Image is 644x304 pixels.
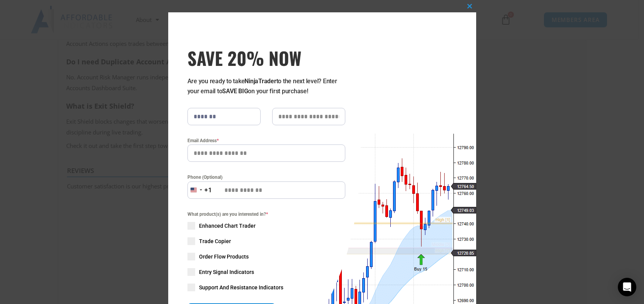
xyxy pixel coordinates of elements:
span: Enhanced Chart Trader [199,222,256,230]
label: Enhanced Chart Trader [187,222,345,230]
label: Order Flow Products [187,253,345,260]
span: What product(s) are you interested in? [187,210,345,218]
div: Open Intercom Messenger [618,278,636,296]
strong: NinjaTrader [244,77,276,85]
span: Support And Resistance Indicators [199,284,283,291]
h3: SAVE 20% NOW [187,47,345,69]
span: Order Flow Products [199,253,249,260]
label: Trade Copier [187,237,345,245]
span: Trade Copier [199,237,231,245]
label: Phone (Optional) [187,173,345,181]
label: Support And Resistance Indicators [187,284,345,291]
label: Email Address [187,137,345,144]
label: Entry Signal Indicators [187,268,345,276]
span: Entry Signal Indicators [199,268,254,276]
p: Are you ready to take to the next level? Enter your email to on your first purchase! [187,76,345,96]
div: +1 [204,185,212,195]
strong: SAVE BIG [222,87,248,95]
button: Selected country [187,181,212,199]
